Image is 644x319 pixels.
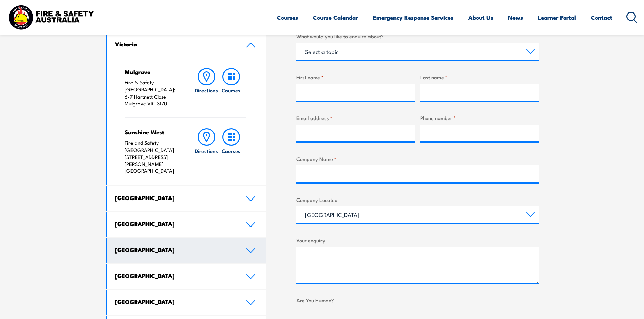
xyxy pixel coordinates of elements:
[194,68,219,107] a: Directions
[296,32,539,40] label: What would you like to enquire about?
[591,8,612,26] a: Contact
[296,196,539,204] label: Company Located
[468,8,493,26] a: About Us
[538,8,576,26] a: Learner Portal
[420,73,539,81] label: Last name
[115,40,236,48] h4: Victoria
[115,298,236,305] h4: [GEOGRAPHIC_DATA]
[107,212,266,237] a: [GEOGRAPHIC_DATA]
[125,79,181,107] p: Fire & Safety [GEOGRAPHIC_DATA]: 6-7 Hartnett Close Mulgrave VIC 3170
[373,8,453,26] a: Emergency Response Services
[296,73,415,81] label: First name
[219,68,243,107] a: Courses
[296,236,539,244] label: Your enquiry
[115,194,236,202] h4: [GEOGRAPHIC_DATA]
[222,87,240,94] h6: Courses
[107,186,266,211] a: [GEOGRAPHIC_DATA]
[115,272,236,280] h4: [GEOGRAPHIC_DATA]
[115,220,236,228] h4: [GEOGRAPHIC_DATA]
[296,155,539,163] label: Company Name
[219,128,243,175] a: Courses
[508,8,523,26] a: News
[195,87,218,94] h6: Directions
[107,264,266,289] a: [GEOGRAPHIC_DATA]
[420,114,539,122] label: Phone number
[107,238,266,263] a: [GEOGRAPHIC_DATA]
[107,32,266,57] a: Victoria
[195,147,218,154] h6: Directions
[125,128,181,136] h4: Sunshine West
[194,128,219,175] a: Directions
[125,68,181,75] h4: Mulgrave
[125,139,181,175] p: Fire and Safety [GEOGRAPHIC_DATA] [STREET_ADDRESS][PERSON_NAME] [GEOGRAPHIC_DATA]
[107,290,266,315] a: [GEOGRAPHIC_DATA]
[313,8,358,26] a: Course Calendar
[296,296,539,304] label: Are You Human?
[277,8,298,26] a: Courses
[115,246,236,254] h4: [GEOGRAPHIC_DATA]
[222,147,240,154] h6: Courses
[296,114,415,122] label: Email address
